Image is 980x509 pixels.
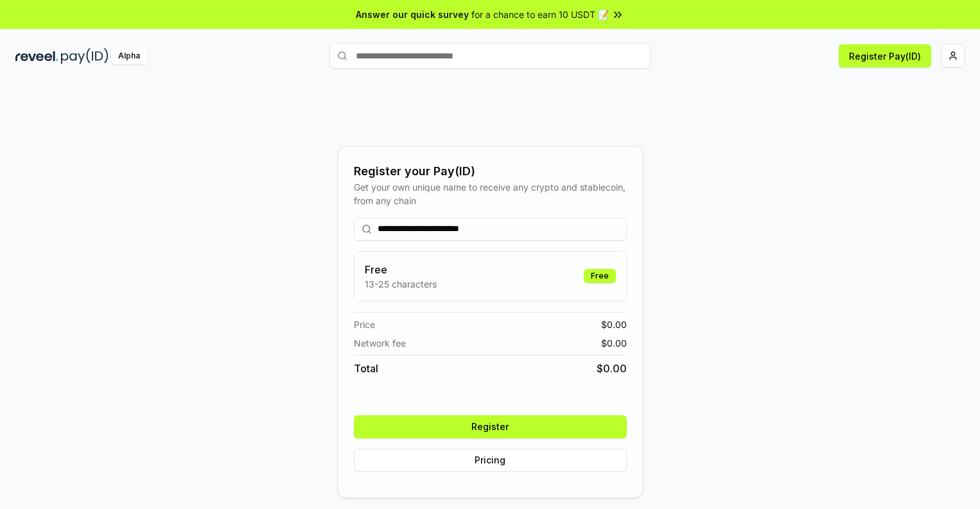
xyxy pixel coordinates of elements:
[356,8,469,21] span: Answer our quick survey
[15,48,58,64] img: reveel_dark
[111,48,147,64] div: Alpha
[839,44,931,67] button: Register Pay(ID)
[601,318,627,331] span: $ 0.00
[365,262,437,277] h3: Free
[61,48,109,64] img: pay_id
[354,162,627,180] div: Register your Pay(ID)
[354,449,627,472] button: Pricing
[354,318,375,331] span: Price
[354,361,378,376] span: Total
[584,269,616,283] div: Free
[597,361,627,376] span: $ 0.00
[354,415,627,438] button: Register
[601,336,627,350] span: $ 0.00
[354,336,406,350] span: Network fee
[365,277,437,291] p: 13-25 characters
[354,180,627,207] div: Get your own unique name to receive any crypto and stablecoin, from any chain
[471,8,609,21] span: for a chance to earn 10 USDT 📝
